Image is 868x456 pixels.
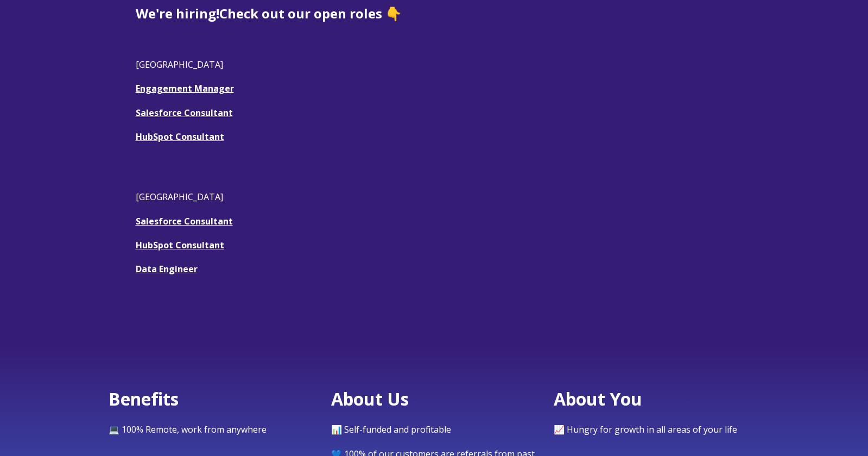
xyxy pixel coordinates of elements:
a: HubSpot Consultant [136,131,224,143]
a: Salesforce Consultant [136,215,233,227]
span: Check out our open roles 👇 [219,4,402,22]
span: 💻 100% Remote, work from anywhere [109,423,267,435]
span: We're hiring! [136,4,219,22]
span: Benefits [109,387,179,410]
a: Data Engineer [136,263,198,275]
span: [GEOGRAPHIC_DATA] [136,59,223,70]
a: Engagement Manager [136,82,234,94]
span: About You [554,387,642,410]
a: Salesforce Consultant [136,107,233,119]
span: [GEOGRAPHIC_DATA] [136,191,223,203]
a: HubSpot Consultant [136,239,224,251]
span: 📊 Self-funded and profitable [331,423,451,435]
span: 📈 Hungry for growth in all areas of your life [554,423,737,435]
span: About Us [331,387,409,410]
